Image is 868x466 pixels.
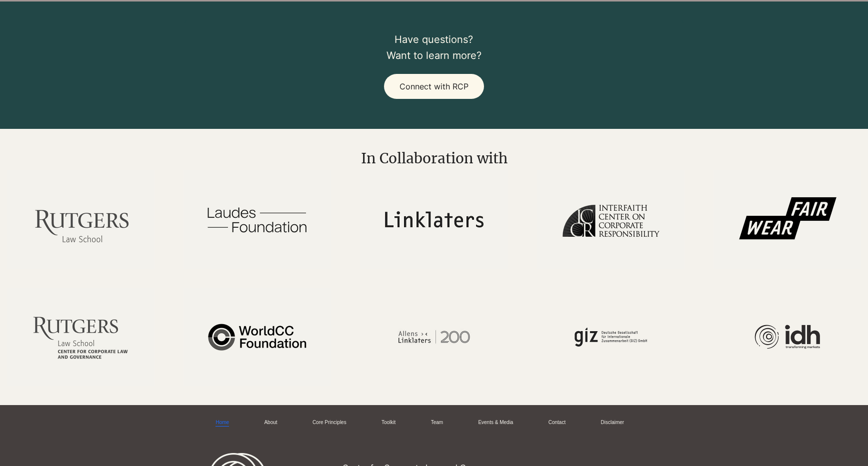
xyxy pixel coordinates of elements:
a: Disclaimer [601,419,624,427]
a: Contact [548,419,565,427]
p: Want to learn more? [298,47,569,63]
a: Team [431,419,443,427]
img: linklaters_logo_edited.jpg [360,170,507,269]
p: Have questions? [298,31,569,47]
img: world_cc_edited.jpg [183,288,331,386]
a: Toolkit [381,419,395,427]
img: giz_logo.png [537,288,684,386]
img: ICCR_logo_edited.jpg [537,170,684,269]
img: idh_logo_rectangle.png [713,288,861,386]
nav: Site [208,415,652,431]
img: rutgers_corp_law_edited.jpg [7,288,154,386]
span: Connect with RCP [399,81,468,91]
img: laudes_logo_edited.jpg [183,170,331,269]
button: Connect with RCP [384,74,484,99]
img: fairwear_logo_edited.jpg [713,170,861,269]
a: Events & Media [478,419,513,427]
a: About [264,419,277,427]
a: Core Principles [312,419,346,427]
img: rutgers_law_logo_edited.jpg [7,170,154,269]
img: allens_links_logo.png [360,288,507,386]
a: Home [215,419,229,427]
span: In Collaboration with [361,149,507,167]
